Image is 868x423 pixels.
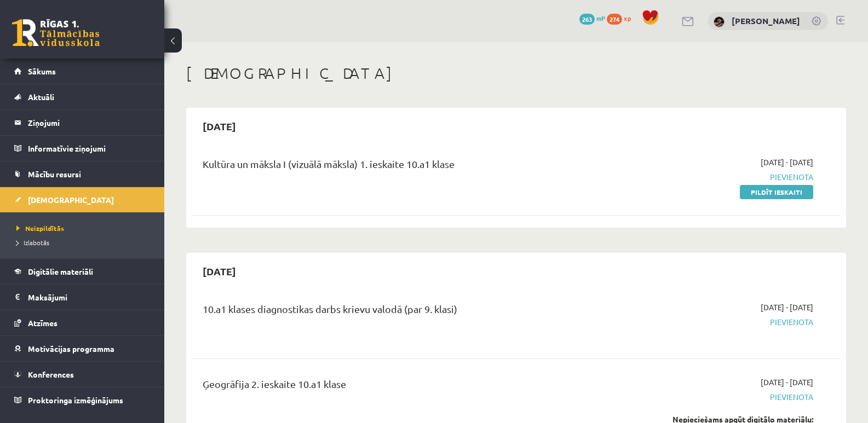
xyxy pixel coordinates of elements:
[16,224,64,233] span: Neizpildītās
[16,223,153,233] a: Neizpildītās
[607,14,636,22] a: 274 xp
[14,110,151,135] a: Ziņojumi
[192,113,247,139] h2: [DATE]
[28,395,123,405] span: Proktoringa izmēģinājums
[28,318,58,328] span: Atzīmes
[28,110,151,135] legend: Ziņojumi
[620,316,813,328] span: Pievienota
[14,285,151,310] a: Maksājumi
[732,15,800,26] a: [PERSON_NAME]
[203,157,604,177] div: Kultūra un māksla I (vizuālā māksla) 1. ieskaite 10.a1 klase
[14,59,151,84] a: Sākums
[28,344,114,354] span: Motivācijas programma
[624,14,631,22] span: xp
[203,376,604,397] div: Ģeogrāfija 2. ieskaite 10.a1 klase
[16,238,49,247] span: Izlabotās
[14,187,151,212] a: [DEMOGRAPHIC_DATA]
[192,258,247,284] h2: [DATE]
[14,362,151,387] a: Konferences
[14,336,151,361] a: Motivācijas programma
[28,369,74,379] span: Konferences
[28,195,114,205] span: [DEMOGRAPHIC_DATA]
[28,66,56,76] span: Sākums
[14,387,151,413] a: Proktoringa izmēģinājums
[620,391,813,403] span: Pievienota
[761,302,813,313] span: [DATE] - [DATE]
[28,169,81,179] span: Mācību resursi
[579,14,595,25] span: 263
[761,376,813,388] span: [DATE] - [DATE]
[761,157,813,168] span: [DATE] - [DATE]
[14,161,151,187] a: Mācību resursi
[28,136,151,161] legend: Informatīvie ziņojumi
[596,14,605,22] span: mP
[203,302,604,322] div: 10.a1 klases diagnostikas darbs krievu valodā (par 9. klasi)
[714,16,725,27] img: Daila Kronberga
[28,92,54,102] span: Aktuāli
[28,285,151,310] legend: Maksājumi
[579,14,605,22] a: 263 mP
[740,185,813,199] a: Pildīt ieskaiti
[14,310,151,335] a: Atzīmes
[14,259,151,284] a: Digitālie materiāli
[14,136,151,161] a: Informatīvie ziņojumi
[607,14,622,25] span: 274
[14,84,151,109] a: Aktuāli
[186,64,846,83] h1: [DEMOGRAPHIC_DATA]
[12,19,100,47] a: Rīgas 1. Tālmācības vidusskola
[620,171,813,183] span: Pievienota
[28,266,93,276] span: Digitālie materiāli
[16,237,153,247] a: Izlabotās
